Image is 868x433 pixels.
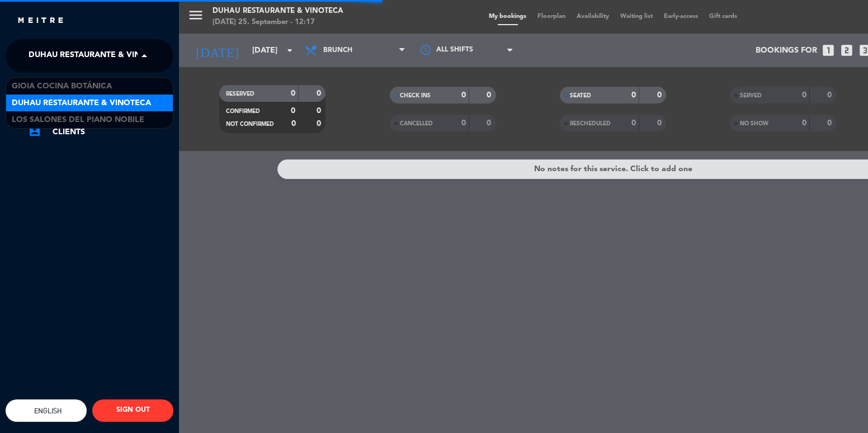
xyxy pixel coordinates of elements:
span: Los Salones del Piano Nobile [12,114,144,126]
span: Gioia Cocina Botánica [12,80,112,93]
a: account_boxClients [28,125,173,139]
img: MEITRE [17,17,64,25]
i: account_box [28,124,41,138]
button: SIGN OUT [92,399,173,422]
span: English [31,407,62,415]
span: Duhau Restaurante & Vinoteca [12,97,151,110]
span: Duhau Restaurante & Vinoteca [29,44,168,68]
